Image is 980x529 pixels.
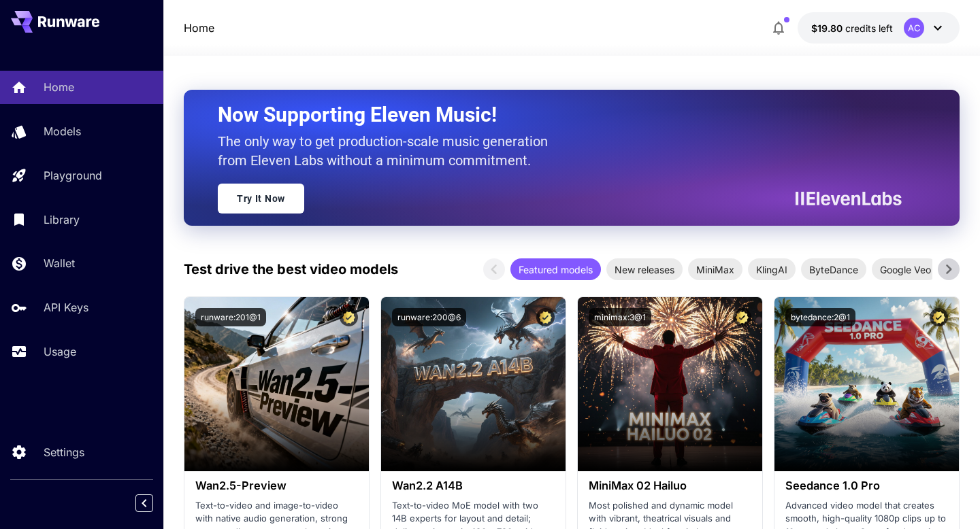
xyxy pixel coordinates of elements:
div: Collapse sidebar [146,491,163,515]
p: Home [44,79,74,95]
p: Settings [44,444,84,460]
h2: Now Supporting Eleven Music! [218,102,892,128]
img: alt [578,297,762,471]
div: Google Veo [872,258,939,280]
span: Featured models [510,262,601,277]
p: Playground [44,167,102,184]
span: New releases [606,262,683,277]
span: $19.80 [811,22,845,34]
div: Featured models [510,258,601,280]
p: Models [44,123,81,139]
a: Try It Now [218,184,304,214]
span: credits left [845,22,893,34]
button: minimax:3@1 [589,308,651,326]
img: alt [184,297,369,471]
div: $19.79898 [811,21,893,35]
button: runware:201@1 [195,308,266,326]
img: alt [774,297,959,471]
h3: Wan2.5-Preview [195,479,358,492]
button: runware:200@6 [392,308,466,326]
span: ByteDance [801,262,866,277]
span: Google Veo [872,262,939,277]
h3: MiniMax 02 Hailuo [589,479,751,492]
div: ByteDance [801,258,866,280]
button: Certified Model – Vetted for best performance and includes a commercial license. [733,308,751,326]
div: New releases [606,258,683,280]
p: Test drive the best video models [184,259,398,279]
p: Wallet [44,255,75,271]
button: Collapse sidebar [135,494,153,512]
button: bytedance:2@1 [785,308,855,326]
p: The only way to get production-scale music generation from Eleven Labs without a minimum commitment. [218,132,558,170]
button: Certified Model – Vetted for best performance and includes a commercial license. [930,308,948,326]
nav: breadcrumb [184,20,214,36]
p: API Keys [44,299,88,315]
h3: Seedance 1.0 Pro [785,479,948,492]
img: alt [381,297,566,471]
span: MiniMax [688,262,742,277]
a: Home [184,20,214,36]
p: Usage [44,343,76,360]
button: $19.79898AC [798,12,960,44]
button: Certified Model – Vetted for best performance and includes a commercial license. [536,308,555,326]
h3: Wan2.2 A14B [392,479,555,492]
div: KlingAI [748,258,796,280]
button: Certified Model – Vetted for best performance and includes a commercial license. [340,308,358,326]
span: KlingAI [748,262,796,277]
div: AC [904,18,924,38]
div: MiniMax [688,258,742,280]
p: Library [44,211,80,228]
